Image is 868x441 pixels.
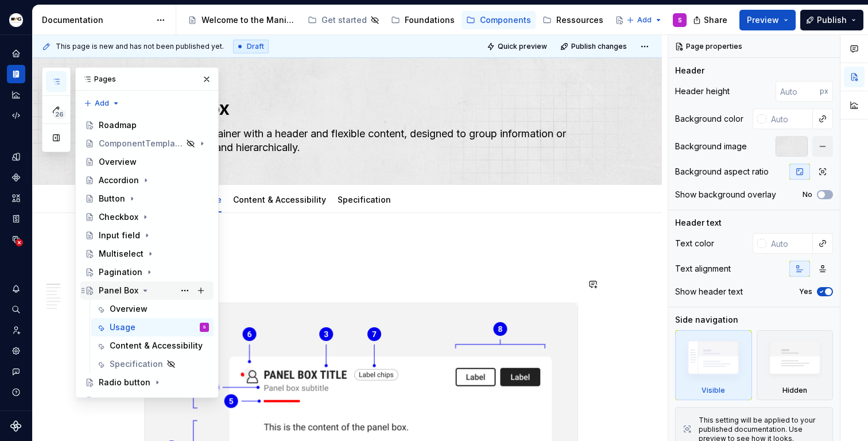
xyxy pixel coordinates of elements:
[637,16,652,25] span: Add
[99,230,140,241] div: Input field
[183,11,301,29] a: Welcome to the Manitou and [PERSON_NAME] Design System
[675,189,776,200] div: Show background overlay
[201,14,296,26] div: Welcome to the Manitou and [PERSON_NAME] Design System
[247,42,264,51] span: Draft
[53,110,65,119] span: 26
[747,14,779,26] span: Preview
[99,211,138,223] div: Checkbox
[7,321,25,339] a: Invite team
[203,322,206,333] div: S
[7,168,25,187] div: Components
[321,14,367,26] div: Get started
[678,16,682,25] div: S
[183,9,621,32] div: Page tree
[99,285,138,296] div: Panel Box
[739,10,796,30] button: Preview
[91,318,214,336] a: UsageS
[9,13,23,27] img: e5cfe62c-2ffb-4aae-a2e8-6f19d60e01f1.png
[80,171,214,189] a: Accordion
[820,87,828,96] p: px
[142,95,576,122] textarea: Panel Box
[7,362,25,381] button: Contact support
[766,109,813,129] input: Auto
[99,156,137,168] div: Overview
[7,65,25,83] a: Documentation
[800,10,863,30] button: Publish
[556,14,603,26] div: Ressources
[702,386,725,395] div: Visible
[110,322,135,333] div: Usage
[333,187,396,211] div: Specification
[99,248,144,260] div: Multiselect
[571,42,627,51] span: Publish changes
[7,86,25,104] div: Analytics
[80,226,214,245] a: Input field
[704,14,727,26] span: Share
[7,300,25,319] button: Search ⌘K
[80,208,214,226] a: Checkbox
[99,175,139,186] div: Accordion
[610,11,677,29] a: Contact us
[405,14,455,26] div: Foundations
[757,330,834,400] div: Hidden
[675,86,730,97] div: Header height
[80,392,214,410] a: Select
[80,116,214,134] a: Roadmap
[675,286,743,297] div: Show header text
[687,10,735,30] button: Share
[7,342,25,360] div: Settings
[386,11,459,29] a: Foundations
[80,281,214,300] a: Panel Box
[80,373,214,392] a: Radio button
[7,280,25,298] button: Notifications
[538,11,608,29] a: Ressources
[623,12,666,28] button: Add
[80,95,123,111] button: Add
[7,148,25,166] a: Design tokens
[91,336,214,355] a: Content & Accessibility
[480,14,531,26] div: Components
[675,238,714,249] div: Text color
[675,263,731,274] div: Text alignment
[42,14,150,26] div: Documentation
[99,395,124,407] div: Select
[675,141,747,152] div: Background image
[7,230,25,249] div: Data sources
[766,233,813,254] input: Auto
[10,420,22,432] svg: Supernova Logo
[803,190,812,199] label: No
[99,119,137,131] div: Roadmap
[80,134,214,153] a: ComponentTemplate (to duplicate)
[76,68,218,91] div: Pages
[799,287,812,296] label: Yes
[144,275,578,293] h2: Anatomy
[557,38,632,55] button: Publish changes
[99,377,150,388] div: Radio button
[142,125,576,157] textarea: Structured container with a header and flexible content, designed to group information or actions...
[80,245,214,263] a: Multiselect
[7,210,25,228] div: Storybook stories
[91,355,214,373] a: Specification
[228,187,331,211] div: Content & Accessibility
[782,386,807,395] div: Hidden
[7,106,25,125] a: Code automation
[99,266,142,278] div: Pagination
[80,189,214,208] a: Button
[80,263,214,281] a: Pagination
[7,44,25,63] a: Home
[99,193,125,204] div: Button
[675,217,722,229] div: Header text
[675,65,704,76] div: Header
[675,314,738,326] div: Side navigation
[462,11,536,29] a: Components
[675,330,752,400] div: Visible
[80,153,214,171] a: Overview
[675,113,743,125] div: Background color
[233,195,326,204] a: Content & Accessibility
